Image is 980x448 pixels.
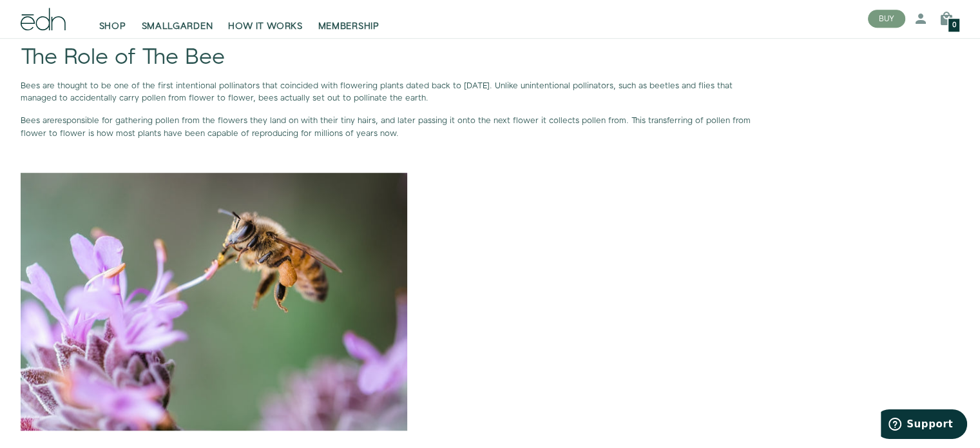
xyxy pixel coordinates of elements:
[142,21,213,34] span: SMALLGARDEN
[21,80,733,104] span: Bees are thought to be one of the first intentional pollinators that coincided with flowering pla...
[134,5,221,34] a: SMALLGARDEN
[868,10,905,28] button: BUY
[91,5,134,34] a: SHOP
[21,115,55,126] span: Bees are
[311,5,387,34] a: MEMBERSHIP
[318,21,380,34] span: MEMBERSHIP
[881,409,967,442] iframe: Opens a widget where you can find more information
[21,46,758,70] h1: The Role of The Bee
[220,5,310,34] a: HOW IT WORKS
[21,115,758,139] p: responsible for gathering pollen from the flowers they land on with their tiny hairs, and later p...
[952,23,956,30] span: 0
[99,21,126,34] span: SHOP
[228,21,302,34] span: HOW IT WORKS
